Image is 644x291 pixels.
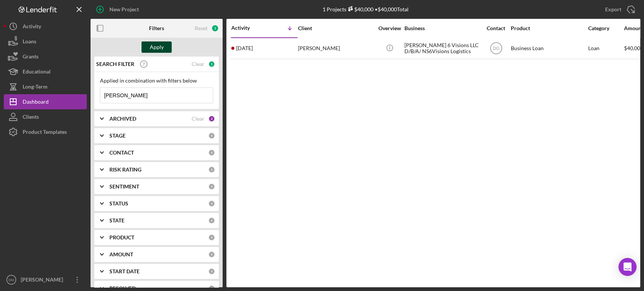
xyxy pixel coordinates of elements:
[109,234,134,240] b: PRODUCT
[208,234,215,241] div: 0
[109,184,139,190] b: SENTIMENT
[195,25,207,31] div: Reset
[23,19,41,36] div: Activity
[323,6,409,12] div: 1 Projects • $40,000 Total
[208,132,215,139] div: 0
[19,272,68,289] div: [PERSON_NAME]
[208,268,215,275] div: 0
[4,49,87,64] button: Grants
[482,25,510,31] div: Contact
[208,251,215,258] div: 0
[23,49,38,66] div: Grants
[109,133,126,139] b: STAGE
[4,109,87,124] button: Clients
[149,25,164,31] b: Filters
[208,217,215,224] div: 0
[208,183,215,190] div: 0
[211,25,219,32] div: 3
[598,2,640,17] button: Export
[4,272,87,287] button: DM[PERSON_NAME]
[404,25,480,31] div: Business
[109,201,128,207] b: STATUS
[9,278,14,282] text: DM
[375,25,404,31] div: Overview
[141,41,172,53] button: Apply
[96,61,134,67] b: SEARCH FILTER
[109,268,140,274] b: START DATE
[298,25,373,31] div: Client
[624,45,643,51] span: $40,000
[109,217,124,224] b: STATE
[298,38,373,58] div: [PERSON_NAME]
[192,61,204,67] div: Clear
[109,167,141,173] b: RISK RATING
[618,258,636,276] div: Open Intercom Messenger
[511,38,586,58] div: Business Loan
[23,109,39,126] div: Clients
[23,64,51,81] div: Educational
[109,251,133,257] b: AMOUNT
[4,79,87,94] button: Long-Term
[150,41,164,53] div: Apply
[4,34,87,49] button: Loans
[109,150,134,156] b: CONTACT
[236,45,253,51] time: 2025-09-18 17:49
[109,116,136,122] b: ARCHIVED
[404,38,480,58] div: [PERSON_NAME] 6 Visions LLC D/B/A/ NS6Visions Logistics
[4,94,87,109] button: Dashboard
[588,25,623,31] div: Category
[4,19,87,34] button: Activity
[231,25,264,31] div: Activity
[192,116,204,122] div: Clear
[4,64,87,79] button: Educational
[23,94,49,111] div: Dashboard
[208,166,215,173] div: 0
[109,2,139,17] div: New Project
[23,79,48,96] div: Long-Term
[493,46,500,51] text: DG
[91,2,146,17] button: New Project
[588,38,623,58] div: Loan
[4,124,87,139] button: Product Templates
[23,124,67,141] div: Product Templates
[100,78,213,84] div: Applied in combination with filters below
[605,2,621,17] div: Export
[511,25,586,31] div: Product
[208,61,215,67] div: 1
[208,149,215,156] div: 0
[208,115,215,122] div: 2
[23,34,36,51] div: Loans
[346,6,373,12] div: $40,000
[208,200,215,207] div: 0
